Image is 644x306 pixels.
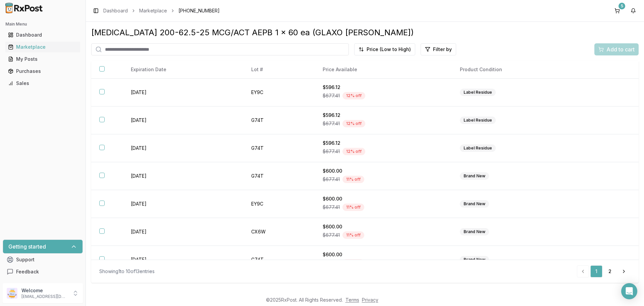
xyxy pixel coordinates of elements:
div: $596.12 [323,140,444,146]
button: Dashboard [3,30,83,40]
span: Filter by [433,46,452,53]
nav: breadcrumb [103,7,220,14]
a: Sales [5,77,80,89]
div: Sales [8,80,77,87]
td: [DATE] [123,246,244,274]
button: Sales [3,78,83,89]
nav: pagination [577,265,631,277]
div: 12 % off [342,120,365,127]
span: Price (Low to High) [367,46,411,53]
div: Brand New [460,200,489,208]
button: My Posts [3,54,83,64]
div: Dashboard [8,32,77,38]
div: Brand New [460,256,489,263]
div: Showing 1 to 10 of 13 entries [99,268,155,275]
td: EY9C [243,79,315,106]
span: $677.41 [323,232,340,238]
td: [DATE] [123,134,244,162]
div: $596.12 [323,84,444,91]
span: $677.41 [323,260,340,266]
td: [DATE] [123,190,244,218]
a: Privacy [362,297,378,303]
td: [DATE] [123,79,244,106]
div: 5 [619,3,625,9]
div: Marketplace [8,44,77,50]
a: Terms [345,297,359,303]
div: Label Residue [460,144,496,152]
span: [PHONE_NUMBER] [178,7,220,14]
div: [MEDICAL_DATA] 200-62.5-25 MCG/ACT AEPB 1 x 60 ea (GLAXO [PERSON_NAME]) [91,27,639,38]
a: Dashboard [103,7,128,14]
div: $600.00 [323,223,444,230]
p: Welcome [21,287,68,294]
h2: Main Menu [5,21,80,27]
div: $596.12 [323,112,444,119]
td: [DATE] [123,106,244,134]
button: Support [3,254,83,266]
th: Product Condition [452,61,588,79]
img: User avatar [7,288,17,299]
a: 1 [590,265,602,277]
th: Price Available [315,61,452,79]
span: $677.41 [323,120,340,127]
p: [EMAIL_ADDRESS][DOMAIN_NAME] [21,294,68,299]
button: Marketplace [3,42,83,52]
td: G74T [243,134,315,162]
td: CX6W [243,218,315,246]
a: Go to next page [617,265,631,277]
div: Label Residue [460,117,496,124]
span: $677.41 [323,204,340,211]
span: $677.41 [323,92,340,99]
div: Brand New [460,172,489,180]
button: Price (Low to High) [354,43,415,55]
img: RxPost Logo [3,3,46,13]
button: 5 [612,5,623,16]
h3: Getting started [8,243,46,251]
button: Feedback [3,266,83,278]
a: My Posts [5,53,80,65]
div: Purchases [8,68,77,75]
td: G74T [243,162,315,190]
span: $677.41 [323,148,340,155]
div: 12 % off [342,148,365,155]
th: Lot # [243,61,315,79]
div: 11 % off [342,204,364,211]
div: $600.00 [323,168,444,174]
div: 12 % off [342,92,365,99]
div: Brand New [460,228,489,235]
div: 11 % off [342,231,364,239]
td: [DATE] [123,162,244,190]
a: Purchases [5,65,80,77]
div: $600.00 [323,251,444,258]
div: $600.00 [323,195,444,202]
a: Dashboard [5,29,80,41]
div: Label Residue [460,89,496,96]
td: EY9C [243,190,315,218]
button: Filter by [421,43,456,55]
td: G74T [243,106,315,134]
td: [DATE] [123,218,244,246]
a: Marketplace [139,7,167,14]
div: 11 % off [342,259,364,267]
div: My Posts [8,56,77,62]
span: Feedback [16,268,39,275]
button: Purchases [3,66,83,77]
td: G74T [243,246,315,274]
div: 11 % off [342,176,364,183]
a: Marketplace [5,41,80,53]
a: 2 [604,265,616,277]
th: Expiration Date [123,61,244,79]
span: $677.41 [323,176,340,183]
div: Open Intercom Messenger [621,283,637,299]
